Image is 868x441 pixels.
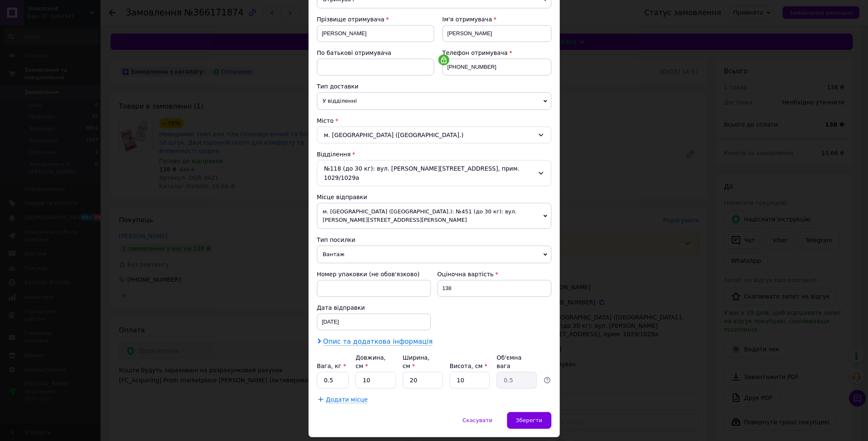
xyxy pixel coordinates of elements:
span: Ім'я отримувача [443,16,492,23]
div: Дата відправки [317,304,431,312]
div: №118 (до 30 кг): вул. [PERSON_NAME][STREET_ADDRESS], прим. 1029/1029а [317,160,551,186]
span: Тип посилки [317,236,355,243]
span: Опис та додаткова інформація [323,337,433,346]
span: Телефон отримувача [443,49,508,56]
span: Прізвище отримувача [317,16,385,23]
input: +380 [443,59,551,75]
span: Вантаж [317,246,551,263]
div: Номер упаковки (не обов'язково) [317,270,431,278]
div: Відділення [317,150,551,158]
span: Скасувати [463,417,492,423]
span: Тип доставки [317,83,359,90]
label: Ширина, см [403,354,430,369]
span: Місце відправки [317,194,368,200]
label: Довжина, см [355,354,386,369]
span: У відділенні [317,92,551,110]
div: Оціночна вартість [438,270,551,278]
div: Місто [317,117,551,125]
span: м. [GEOGRAPHIC_DATA] ([GEOGRAPHIC_DATA].): №451 (до 30 кг): вул. [PERSON_NAME][STREET_ADDRESS][PE... [317,203,551,229]
span: Додати місце [326,396,368,403]
div: Об'ємна вага [497,353,537,370]
div: м. [GEOGRAPHIC_DATA] ([GEOGRAPHIC_DATA].) [317,127,551,143]
label: Висота, см [450,363,487,369]
span: По батькові отримувача [317,49,392,56]
span: Зберегти [516,417,542,423]
label: Вага, кг [317,363,346,369]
